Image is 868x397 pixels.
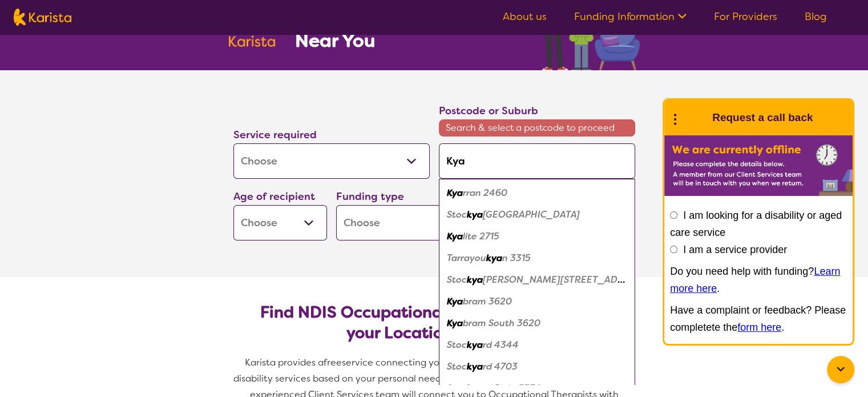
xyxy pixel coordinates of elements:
[336,190,404,203] label: Funding type
[439,104,538,118] label: Postcode or Suburb
[447,317,463,329] em: Kya
[447,382,467,394] em: Stoc
[447,208,467,220] em: Stoc
[670,210,842,238] label: I am looking for a disability or aged care service
[463,230,499,242] em: lite 2715
[439,143,635,179] input: Type
[445,204,629,226] div: Stockyard Creek 2460
[503,10,547,23] a: About us
[445,269,629,291] div: Stockyard Hill 3373
[805,10,827,23] a: Blog
[245,356,324,368] span: Karista provides a
[445,291,629,312] div: Kyabram 3620
[467,274,483,286] em: kya
[447,274,467,286] em: Stoc
[467,382,483,394] em: kya
[14,9,71,26] img: Karista logo
[463,317,540,329] em: bram South 3620
[445,334,629,356] div: Stockyard 4344
[447,339,467,351] em: Stoc
[502,252,531,264] em: n 3315
[439,119,635,137] span: Search & select a postcode to proceed
[447,360,467,372] em: Stoc
[483,382,542,394] em: rd Plain 5330
[467,208,483,220] em: kya
[445,182,629,204] div: Kyarran 2460
[445,247,629,269] div: Tarrayoukyan 3315
[463,187,507,199] em: rran 2460
[463,295,512,307] em: bram 3620
[447,230,463,242] em: Kya
[445,356,629,378] div: Stockyard 4703
[683,106,705,129] img: Karista
[483,339,519,351] em: rd 4344
[486,252,502,264] em: kya
[664,135,853,196] img: Karista offline chat form to request call back
[714,10,777,23] a: For Providers
[670,263,847,297] p: Do you need help with funding? .
[447,295,463,307] em: Kya
[447,187,463,199] em: Kya
[712,109,813,126] h1: Request a call back
[483,360,518,372] em: rd 4703
[233,128,317,142] label: Service required
[574,10,687,23] a: Funding Information
[483,208,580,220] em: [GEOGRAPHIC_DATA]
[670,302,847,336] p: Have a complaint or feedback? Please completete the .
[447,252,486,264] em: Tarrayou
[445,312,629,334] div: Kyabram South 3620
[445,226,629,247] div: Kyalite 2715
[324,356,342,368] span: free
[737,322,781,333] a: form here
[467,339,483,351] em: kya
[467,360,483,372] em: kya
[483,274,650,286] em: [PERSON_NAME][STREET_ADDRESS]
[233,190,315,203] label: Age of recipient
[683,244,787,255] label: I am a service provider
[243,302,626,343] h2: Find NDIS Occupational Therapists based on your Location & Needs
